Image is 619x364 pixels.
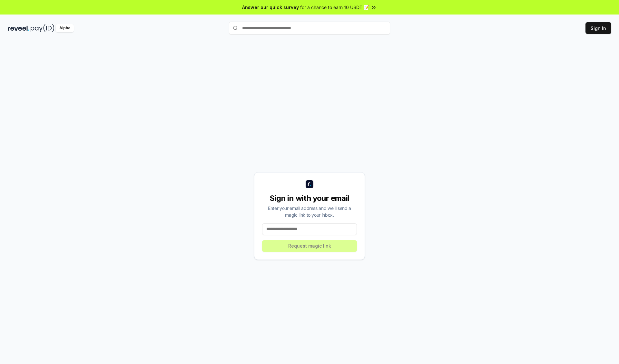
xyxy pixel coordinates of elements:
div: Alpha [56,24,74,32]
img: logo_small [306,180,313,188]
img: pay_id [31,24,54,32]
span: Answer our quick survey [242,4,299,11]
div: Enter your email address and we’ll send a magic link to your inbox. [262,205,357,218]
button: Sign In [585,22,611,34]
div: Sign in with your email [262,193,357,203]
img: reveel_dark [8,24,29,32]
span: for a chance to earn 10 USDT 📝 [300,4,369,11]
